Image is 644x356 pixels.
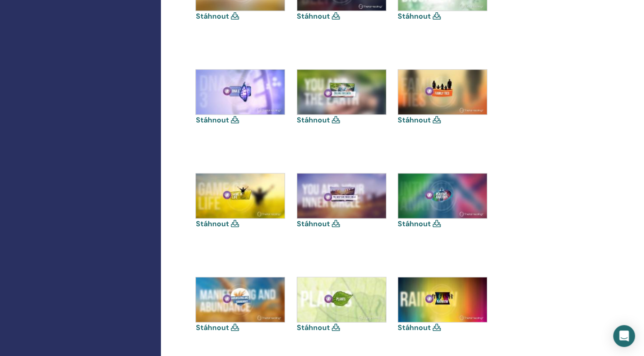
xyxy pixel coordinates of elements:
[196,277,285,322] img: manifesting.jpg
[195,11,229,21] a: Stáhnout
[398,70,487,114] img: family-ties.jpg
[398,277,487,322] img: rainbow.jpg
[297,173,386,218] img: inner-circle.jpg
[297,219,330,229] a: Stáhnout
[613,325,635,347] div: Otevřete interkomový messenger
[297,11,330,21] a: Stáhnout
[196,173,285,218] img: game.jpg
[398,219,431,229] a: Stáhnout
[195,219,229,229] a: Stáhnout
[398,323,431,332] a: Stáhnout
[297,115,330,125] a: Stáhnout
[398,11,431,21] a: Stáhnout
[297,277,386,322] img: plants.jpg
[398,115,431,125] a: Stáhnout
[196,70,285,114] img: dna-3.jpg
[297,70,386,114] img: earth.jpg
[195,323,229,332] a: Stáhnout
[297,323,330,332] a: Stáhnout
[398,173,487,218] img: intuitive.jpg
[195,115,229,125] a: Stáhnout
